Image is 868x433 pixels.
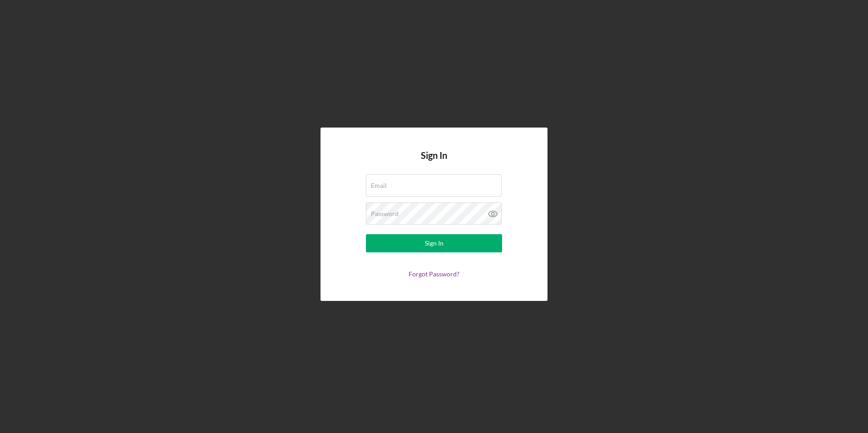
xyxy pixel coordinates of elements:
[425,234,444,252] div: Sign In
[409,270,459,278] a: Forgot Password?
[366,234,502,252] button: Sign In
[371,182,387,189] label: Email
[371,210,399,217] label: Password
[421,150,447,174] h4: Sign In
